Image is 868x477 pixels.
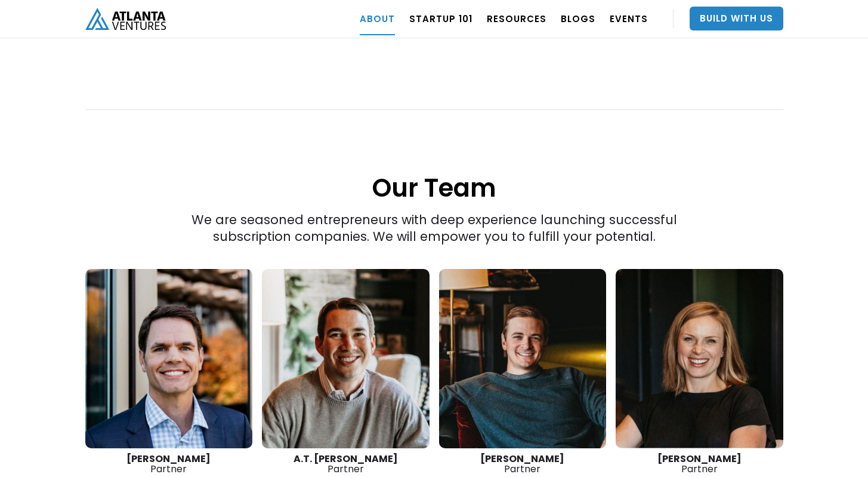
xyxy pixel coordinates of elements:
[616,454,783,474] div: Partner
[409,2,472,35] a: Startup 101
[480,452,564,466] strong: [PERSON_NAME]
[487,2,546,35] a: RESOURCES
[262,454,430,474] div: Partner
[85,111,783,205] h1: Our Team
[610,2,648,35] a: EVENTS
[294,452,398,466] strong: A.T. [PERSON_NAME]
[439,454,607,474] div: Partner
[657,452,742,466] strong: [PERSON_NAME]
[360,2,395,35] a: ABOUT
[690,7,783,30] a: Build With Us
[85,454,253,474] div: Partner
[126,452,211,466] strong: [PERSON_NAME]
[561,2,595,35] a: BLOGS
